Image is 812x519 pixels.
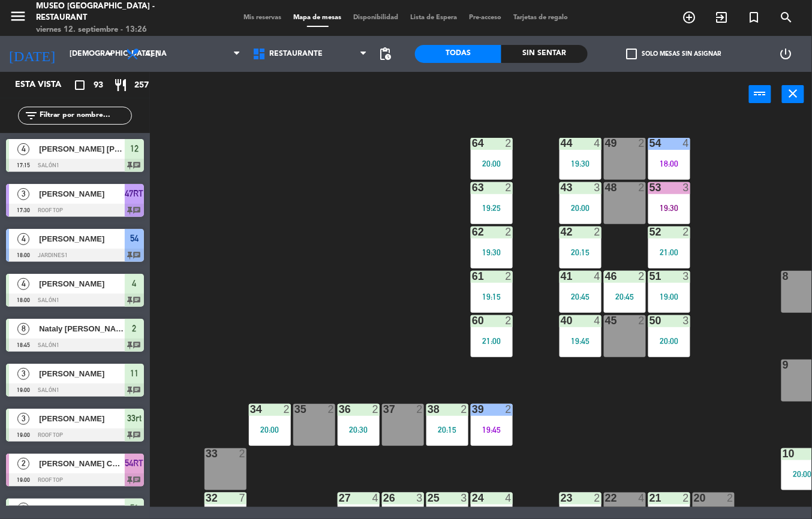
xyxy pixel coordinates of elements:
div: 19:45 [471,426,513,434]
div: 7 [239,493,246,503]
i: restaurant [113,78,128,92]
i: arrow_drop_down [103,47,117,61]
span: Nataly [PERSON_NAME] Asian [PERSON_NAME] [39,322,125,335]
div: 18:00 [648,159,690,168]
span: 3 [17,368,29,380]
div: 45 [605,315,606,326]
div: 41 [561,271,561,282]
div: 37 [383,404,384,415]
div: 19:25 [471,204,513,212]
i: turned_in_not [747,10,762,25]
span: Tarjetas de regalo [508,14,575,21]
div: 2 [506,227,513,237]
div: 20:00 [249,426,291,434]
i: filter_list [24,108,38,123]
div: 2 [639,315,646,326]
span: 33rt [127,411,142,426]
div: 20:45 [604,292,646,301]
span: [PERSON_NAME] [39,502,125,515]
div: 2 [506,315,513,326]
span: [PERSON_NAME] [39,412,125,425]
div: 21:00 [471,337,513,345]
div: 20:00 [648,337,690,345]
button: power_input [749,85,771,103]
span: 4 [17,278,29,290]
span: 51 [130,501,139,515]
div: 35 [294,404,295,415]
div: 4 [594,271,602,282]
span: 2 [17,458,29,470]
span: Pre-acceso [464,14,508,21]
div: 2 [239,448,246,459]
span: Restaurante [269,50,323,58]
label: Solo mesas sin asignar [627,49,721,59]
span: Mis reservas [238,14,288,21]
div: 2 [727,493,735,503]
div: 48 [605,182,606,193]
div: 20:15 [426,426,468,434]
div: 20 [694,493,694,503]
div: 2 [417,404,424,415]
div: 38 [428,404,428,415]
span: [PERSON_NAME] CENTURION [PERSON_NAME] [39,457,125,470]
div: 19:45 [560,337,602,345]
div: 4 [683,138,690,149]
i: close [786,86,801,101]
div: 34 [250,404,251,415]
div: Museo [GEOGRAPHIC_DATA] - Restaurant [36,1,194,24]
div: 2 [594,493,602,503]
span: [PERSON_NAME] [39,277,125,290]
span: check_box_outline_blank [627,49,637,59]
div: 49 [605,138,606,149]
div: 19:00 [648,292,690,301]
i: power_input [753,86,768,101]
div: 3 [594,182,602,193]
div: 3 [683,271,690,282]
div: 9 [783,360,783,370]
span: 4 [133,276,137,291]
div: 20:30 [338,426,380,434]
div: 2 [683,227,690,237]
div: 2 [506,271,513,282]
div: 20:15 [560,248,602,257]
div: 32 [206,493,206,503]
div: 2 [639,182,646,193]
div: 2 [328,404,335,415]
span: Mapa de mesas [288,14,348,21]
div: 42 [561,227,561,237]
div: 19:30 [560,159,602,168]
div: 10 [783,448,783,459]
div: 2 [506,182,513,193]
span: Lista de Espera [405,14,464,21]
span: 93 [94,79,103,92]
div: 33 [206,448,206,459]
span: Disponibilidad [348,14,405,21]
div: 44 [561,138,561,149]
i: exit_to_app [715,10,729,25]
div: 25 [428,493,428,503]
span: 47RT [125,186,144,201]
div: 20:45 [560,292,602,301]
span: [PERSON_NAME] [39,188,125,200]
div: 2 [506,404,513,415]
span: 54 [130,231,139,246]
span: 4 [17,233,29,245]
div: 3 [683,315,690,326]
span: 8 [17,323,29,335]
i: add_circle_outline [682,10,697,25]
div: 8 [783,271,783,282]
span: [PERSON_NAME] [39,233,125,245]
